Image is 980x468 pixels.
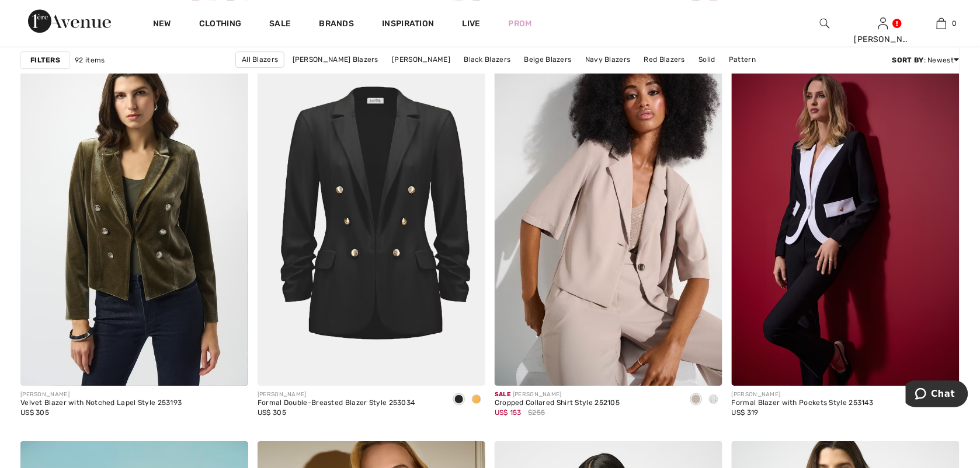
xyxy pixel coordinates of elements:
[892,55,960,65] div: : Newest
[258,390,415,399] div: [PERSON_NAME]
[20,44,248,386] img: Velvet Blazer with Notched Lapel Style 253193. Khaki
[468,390,485,410] div: Medallion
[258,44,485,386] img: Formal Double-Breasted Blazer Style 253034. Black
[509,18,532,30] a: Prom
[638,52,691,67] a: Red Blazers
[458,52,517,67] a: Black Blazers
[519,52,578,67] a: Beige Blazers
[463,18,481,30] a: Live
[693,52,722,67] a: Solid
[319,19,355,31] a: Brands
[878,18,888,29] a: Sign In
[732,399,874,407] div: Formal Blazer with Pockets Style 253143
[937,16,947,30] img: My Bag
[495,44,722,386] img: Cropped Collared Shirt Style 252105. Dune
[28,9,111,33] img: 1ère Avenue
[913,16,970,30] a: 0
[386,52,456,67] a: [PERSON_NAME]
[732,44,960,386] img: Formal Blazer with Pockets Style 253143. Black/Off White
[199,19,241,31] a: Clothing
[20,408,49,417] span: US$ 305
[495,390,620,399] div: [PERSON_NAME]
[732,390,874,399] div: [PERSON_NAME]
[953,18,957,29] span: 0
[382,19,434,31] span: Inspiration
[287,52,384,67] a: [PERSON_NAME] Blazers
[495,391,510,398] span: Sale
[235,51,284,68] a: All Blazers
[878,16,888,30] img: My Info
[579,52,637,67] a: Navy Blazers
[75,55,105,65] span: 92 items
[153,19,171,31] a: New
[30,55,60,65] strong: Filters
[258,399,415,407] div: Formal Double-Breasted Blazer Style 253034
[269,19,291,31] a: Sale
[528,407,545,418] span: $255
[906,380,968,410] iframe: Opens a widget where you can chat to one of our agents
[450,390,468,410] div: Black
[20,399,182,407] div: Velvet Blazer with Notched Lapel Style 253193
[705,390,722,410] div: Vanilla 30
[687,390,705,410] div: Dune
[723,52,762,67] a: Pattern
[892,56,924,64] strong: Sort By
[820,16,830,30] img: search the website
[20,390,182,399] div: [PERSON_NAME]
[495,399,620,407] div: Cropped Collared Shirt Style 252105
[495,408,522,417] span: US$ 153
[854,33,912,46] div: [PERSON_NAME]
[732,408,759,417] span: US$ 319
[258,408,286,417] span: US$ 305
